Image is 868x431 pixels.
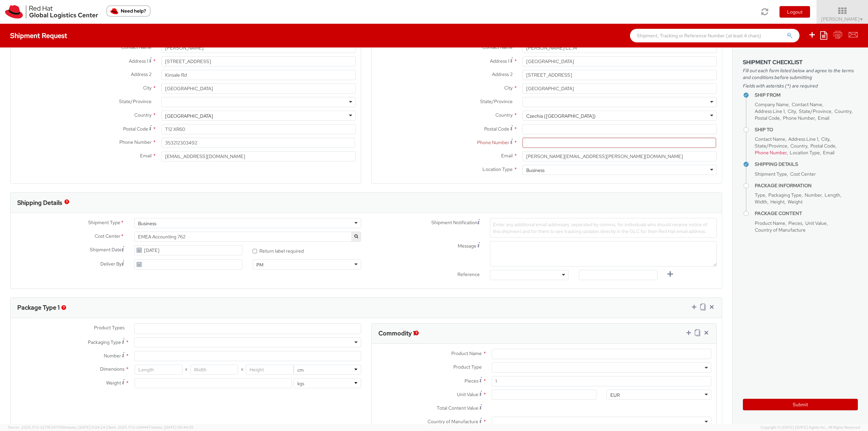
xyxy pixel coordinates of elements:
[755,183,858,188] h4: Package Information
[484,126,509,132] span: Postal Code
[106,5,151,17] button: Need help?
[610,392,620,398] div: EUR
[90,246,122,253] span: Shipment Date
[104,353,121,359] span: Number
[135,365,182,375] input: Length
[761,425,860,430] span: Copyright © [DATE]-[DATE] Agistix Inc., All Rights Reserved
[823,150,834,156] span: Email
[755,127,858,132] h4: Ship To
[493,221,707,234] span: Enter any additional email addresses, separated by comma, for individuals who should receive noti...
[770,199,785,205] span: Height
[65,425,105,430] span: master, [DATE] 11:04:24
[755,227,806,233] span: Country of Manufacture
[755,143,787,149] span: State/Province
[805,220,827,226] span: Unit Value
[190,365,238,375] input: Width
[431,219,477,226] span: Shipment Notification
[526,167,545,174] div: Business
[755,162,858,167] h4: Shipping Details
[755,136,785,142] span: Contact Name
[10,32,67,39] h4: Shipment Request
[860,17,864,22] span: ▼
[100,366,124,372] span: Dimensions
[755,211,858,216] h4: Package Content
[743,82,858,89] span: Fields with asterisks (*) are required
[457,391,478,397] span: Unit Value
[428,418,478,425] span: Country of Manufacture
[743,399,858,410] button: Submit
[788,220,802,226] span: Pieces
[465,378,478,384] span: Pieces
[106,425,194,430] span: Client: 2025.17.0-cb14447
[755,115,780,121] span: Postal Code
[482,166,513,172] span: Location Type
[630,29,800,42] input: Shipment, Tracking or Reference Number (at least 4 chars)
[480,98,513,104] span: State/Province
[100,260,122,268] span: Deliver By
[492,71,513,77] span: Address 2
[790,171,816,177] span: Cost Center
[780,6,810,18] button: Logout
[138,220,156,227] div: Business
[143,85,152,91] span: City
[818,115,829,121] span: Email
[95,233,120,240] span: Cost Center
[825,192,840,198] span: Length
[129,58,148,64] span: Address 1
[788,108,796,114] span: City
[743,59,858,65] h3: Shipment Checklist
[821,136,829,142] span: City
[151,425,194,430] span: master, [DATE] 08:44:05
[755,199,767,205] span: Width
[810,143,835,149] span: Postal Code
[94,325,124,331] span: Product Types
[123,126,148,132] span: Postal Code
[458,243,476,249] span: Message
[788,199,803,205] span: Weight
[140,153,152,159] span: Email
[755,192,765,198] span: Type
[526,113,596,119] div: Czechia ([GEOGRAPHIC_DATA])
[182,365,190,375] span: X
[743,67,858,81] span: Fill out each form listed below and agree to the terms and conditions before submitting
[256,261,263,268] div: PM
[783,115,815,121] span: Phone Number
[5,5,98,19] img: rh-logistics-00dfa346123c4ec078e1.svg
[17,199,62,206] h3: Shipping Details
[788,136,818,142] span: Address Line 1
[790,143,807,149] span: Country
[138,234,357,240] span: EMEA Accounting 762
[131,71,152,77] span: Address 2
[88,219,120,227] span: Shipment Type
[768,192,802,198] span: Packaging Type
[437,405,478,411] span: Total Content Value
[88,339,121,345] span: Packaging Type
[490,58,509,64] span: Address 1
[805,192,822,198] span: Number
[799,108,831,114] span: State/Province
[119,139,152,145] span: Phone Number
[453,364,482,370] span: Product Type
[457,271,480,277] span: Reference
[755,171,787,177] span: Shipment Type
[477,139,509,145] span: Phone Number
[451,350,482,356] span: Product Name
[238,365,246,375] span: X
[165,113,213,119] div: [GEOGRAPHIC_DATA]
[134,232,361,242] span: EMEA Accounting 762
[106,380,121,386] span: Weight
[755,93,858,98] h4: Ship From
[246,365,294,375] input: Height
[253,247,305,254] label: Return label required
[755,101,789,107] span: Company Name
[834,108,851,114] span: Country
[495,112,513,118] span: Country
[253,249,257,253] input: Return label required
[134,112,152,118] span: Country
[790,150,820,156] span: Location Type
[755,220,785,226] span: Product Name
[17,304,60,311] h3: Package Type 1
[378,330,415,337] h3: Commodity 1
[755,108,785,114] span: Address Line 1
[821,16,864,22] span: [PERSON_NAME]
